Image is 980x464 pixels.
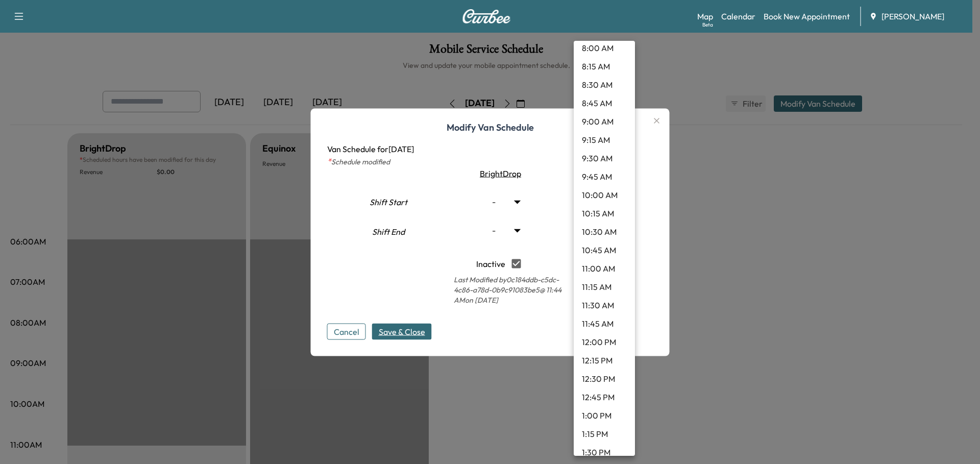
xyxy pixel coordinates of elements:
li: 11:15 AM [574,278,635,296]
li: 1:15 PM [574,425,635,443]
li: 11:45 AM [574,314,635,333]
li: 10:15 AM [574,204,635,223]
li: 1:30 PM [574,443,635,461]
li: 1:00 PM [574,406,635,425]
li: 11:30 AM [574,296,635,314]
li: 9:45 AM [574,167,635,186]
li: 12:00 PM [574,333,635,351]
li: 12:15 PM [574,351,635,370]
li: 8:30 AM [574,76,635,94]
li: 9:15 AM [574,131,635,149]
li: 8:00 AM [574,39,635,57]
li: 12:45 PM [574,388,635,406]
li: 8:45 AM [574,94,635,112]
li: 10:30 AM [574,223,635,241]
li: 10:00 AM [574,186,635,204]
li: 11:00 AM [574,259,635,278]
li: 9:30 AM [574,149,635,167]
li: 8:15 AM [574,57,635,76]
li: 9:00 AM [574,112,635,131]
li: 10:45 AM [574,241,635,259]
li: 12:30 PM [574,370,635,388]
